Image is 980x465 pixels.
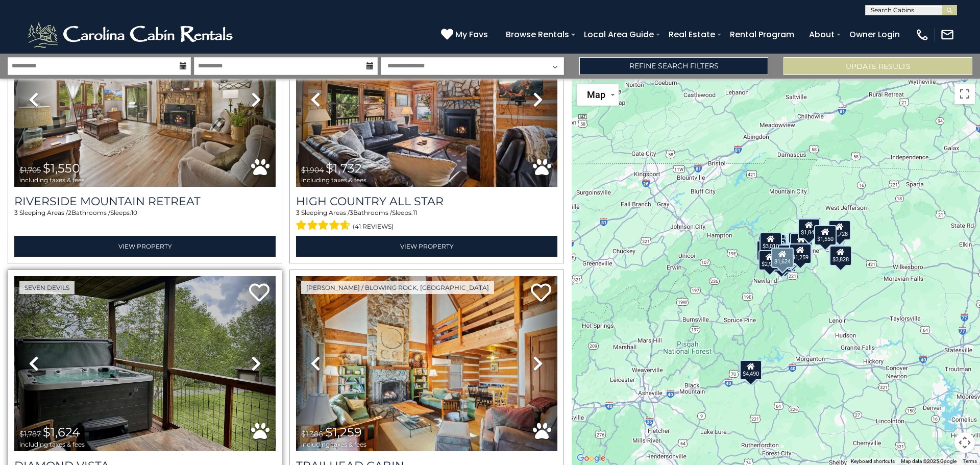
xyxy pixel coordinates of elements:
span: (41 reviews) [353,220,394,233]
img: White-1-2.png [26,19,237,50]
div: $1,848 [756,240,779,260]
span: $1,787 [19,429,41,438]
div: $1,819 [770,252,793,273]
div: $3,828 [829,246,852,266]
span: Map data ©2025 Google [901,458,957,464]
span: $1,386 [301,429,323,438]
div: $2,127 [790,232,813,253]
button: Keyboard shortcuts [851,458,895,465]
span: 3 [296,209,300,216]
div: $1,842 [798,218,820,239]
span: $1,259 [325,425,362,439]
span: 2 [68,209,71,216]
a: View Property [296,236,557,257]
a: Riverside Mountain Retreat [14,194,276,208]
div: $1,580 [799,217,821,237]
span: including taxes & fees [19,177,85,183]
a: Seven Devils [19,281,75,294]
a: [PERSON_NAME] / Blowing Rock, [GEOGRAPHIC_DATA] [301,281,494,294]
span: $1,705 [19,165,41,175]
span: $1,904 [301,165,324,175]
img: mail-regular-white.png [940,28,954,42]
span: Map [587,89,605,100]
div: Sleeping Areas / Bathrooms / Sleeps: [14,208,276,233]
img: phone-regular-white.png [915,28,929,42]
span: My Favs [455,28,488,41]
a: Local Area Guide [579,26,659,43]
img: thumbnail_169018376.jpeg [14,276,276,451]
button: Change map style [577,84,619,106]
span: 10 [131,209,137,216]
div: $1,550 [814,225,837,246]
a: High Country All Star [296,194,557,208]
a: View Property [14,236,276,257]
button: Map camera controls [954,432,975,453]
img: thumbnail_168567170.jpeg [14,12,276,187]
div: $1,728 [828,219,851,240]
a: Add to favorites [531,282,551,304]
div: $1,259 [789,243,812,264]
span: $1,624 [43,425,80,439]
a: Refine Search Filters [579,57,768,75]
a: Owner Login [844,26,905,43]
a: About [804,26,840,43]
a: Real Estate [664,26,720,43]
a: Browse Rentals [501,26,574,43]
span: including taxes & fees [301,441,366,448]
img: thumbnail_165375831.jpeg [296,12,557,187]
span: 3 [14,209,18,216]
span: 3 [350,209,353,216]
span: $1,550 [43,161,80,176]
div: $2,955 [758,250,781,270]
div: Sleeping Areas / Bathrooms / Sleeps: [296,208,557,233]
button: Update Results [783,57,972,75]
span: 11 [413,209,417,216]
div: $4,490 [740,359,762,380]
a: Add to favorites [249,282,269,304]
span: including taxes & fees [19,441,85,448]
div: $1,624 [771,248,794,268]
a: Rental Program [725,26,799,43]
a: Open this area in Google Maps (opens a new window) [574,452,608,465]
span: $1,732 [326,161,362,176]
img: Google [574,452,608,465]
span: including taxes & fees [301,177,366,183]
img: thumbnail_165564016.jpeg [296,276,557,451]
div: $3,010 [759,232,782,253]
a: My Favs [441,28,491,41]
button: Toggle fullscreen view [954,84,975,104]
a: Terms [963,458,977,464]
